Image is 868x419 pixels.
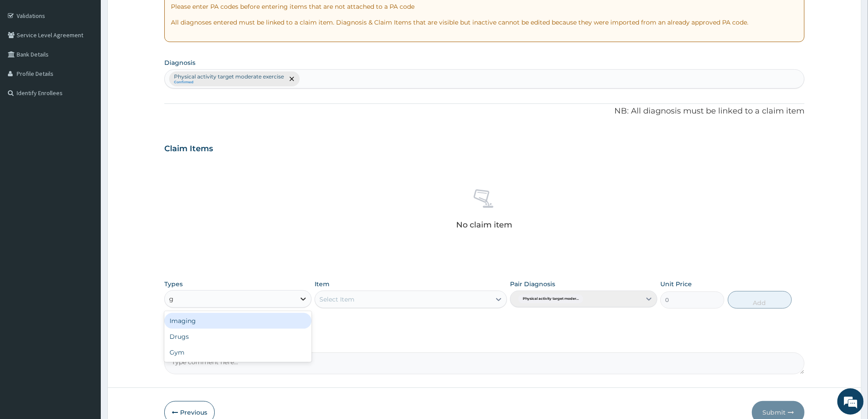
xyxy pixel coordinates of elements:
[315,280,329,288] label: Item
[164,313,312,329] div: Imaging
[660,280,692,288] label: Unit Price
[164,106,804,117] p: NB: All diagnosis must be linked to a claim item
[171,2,798,11] p: Please enter PA codes before entering items that are not attached to a PA code
[456,220,512,229] p: No claim item
[144,4,165,25] div: Minimize live chat window
[510,280,555,288] label: Pair Diagnosis
[171,18,798,27] p: All diagnoses entered must be linked to a claim item. Diagnosis & Claim Items that are visible bu...
[164,281,183,288] label: Types
[46,49,147,60] div: Chat with us now
[164,329,312,344] div: Drugs
[51,110,121,199] span: We're online!
[4,239,167,270] textarea: Type your message and hit 'Enter'
[164,58,195,67] label: Diagnosis
[164,344,312,360] div: Gym
[16,44,35,66] img: d_794563401_company_1708531726252_794563401
[728,291,792,309] button: Add
[164,340,804,348] label: Comment
[164,144,213,154] h3: Claim Items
